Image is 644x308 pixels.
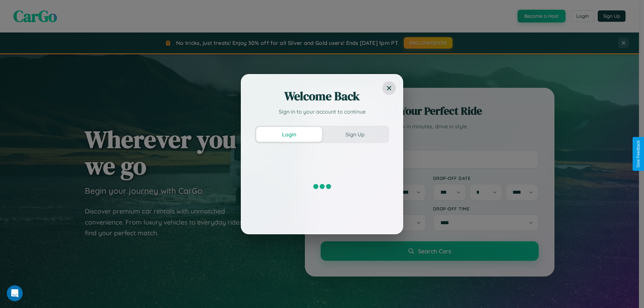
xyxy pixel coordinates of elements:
iframe: Intercom live chat [7,285,23,301]
button: Login [256,127,322,142]
p: Sign in to your account to continue [255,108,389,116]
h2: Welcome Back [255,88,389,104]
div: Give Feedback [636,140,641,168]
button: Sign Up [322,127,388,142]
